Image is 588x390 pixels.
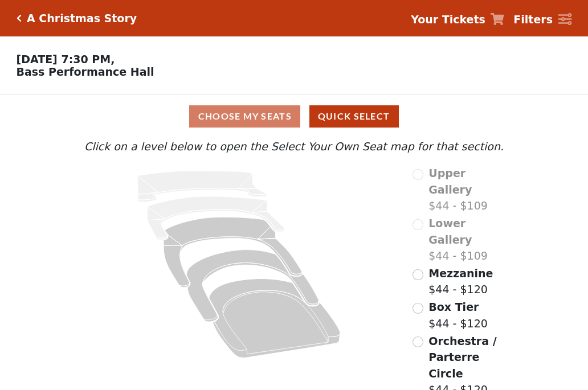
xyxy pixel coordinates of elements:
span: Orchestra / Parterre Circle [428,335,496,380]
strong: Your Tickets [411,13,485,26]
h5: A Christmas Story [27,12,137,25]
button: Quick Select [309,105,399,128]
a: Filters [513,11,571,28]
label: $44 - $120 [428,299,488,331]
strong: Filters [513,13,553,26]
a: Your Tickets [411,11,504,28]
path: Lower Gallery - Seats Available: 0 [148,196,285,240]
label: $44 - $120 [428,265,493,298]
a: Click here to go back to filters [17,14,22,22]
span: Mezzanine [428,267,493,280]
label: $44 - $109 [428,215,507,264]
span: Lower Gallery [428,217,472,246]
label: $44 - $109 [428,165,507,214]
path: Upper Gallery - Seats Available: 0 [137,171,267,202]
p: Click on a level below to open the Select Your Own Seat map for that section. [81,138,507,155]
span: Upper Gallery [428,167,472,196]
span: Box Tier [428,301,479,313]
path: Orchestra / Parterre Circle - Seats Available: 237 [209,279,341,358]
